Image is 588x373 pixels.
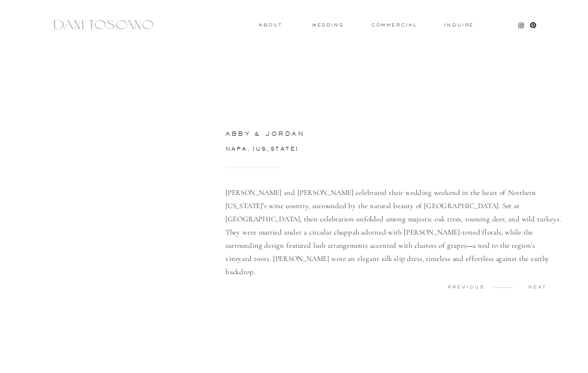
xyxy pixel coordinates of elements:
[444,23,475,28] a: Inquire
[312,23,344,26] a: wedding
[225,186,562,276] p: [PERSON_NAME] and [PERSON_NAME] celebrated their wedding weekend in the heart of Northern [US_STA...
[513,285,562,289] a: next
[372,23,417,27] a: commercial
[442,285,491,289] a: previous
[225,146,420,154] a: napa, [US_STATE]
[225,131,530,140] h3: abby & jordan
[259,23,281,26] a: About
